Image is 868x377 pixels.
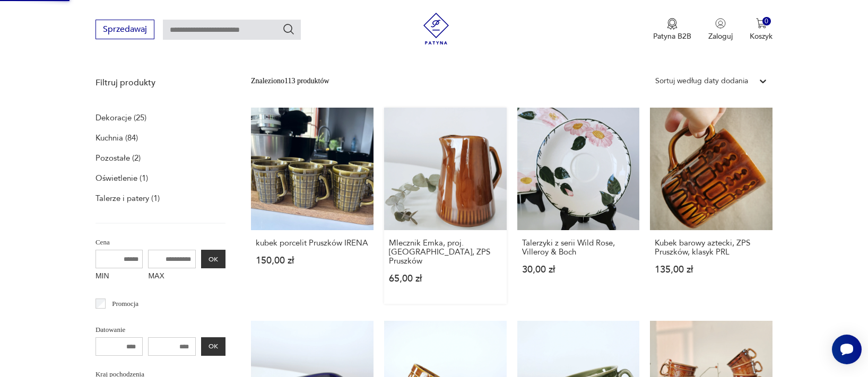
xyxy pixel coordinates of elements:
p: Zaloguj [708,31,733,41]
a: Sprzedawaj [96,27,154,34]
div: Sortuj według daty dodania [655,75,748,87]
a: Oświetlenie (1) [96,171,148,186]
a: Kuchnia (84) [96,130,138,145]
p: Koszyk [750,31,772,41]
button: OK [201,250,225,268]
iframe: Smartsupp widget button [832,335,862,364]
img: Patyna - sklep z meblami i dekoracjami vintage [420,13,452,45]
a: Talerzyki z serii Wild Rose, Villeroy & BochTalerzyki z serii Wild Rose, Villeroy & Boch30,00 zł [517,108,640,304]
p: 135,00 zł [655,265,768,274]
h3: kubek porcelit Pruszków IRENA [256,239,369,248]
div: Znaleziono 113 produktów [251,75,329,87]
p: Cena [96,236,225,248]
button: Sprzedawaj [96,20,154,39]
p: 30,00 zł [522,265,635,274]
p: Patyna B2B [653,31,691,41]
a: Talerze i patery (1) [96,191,160,206]
a: Dekoracje (25) [96,110,146,125]
button: 0Koszyk [750,18,772,41]
p: Promocja [112,298,138,310]
h3: Mlecznik Emka, proj. [GEOGRAPHIC_DATA], ZPS Pruszków [389,239,502,266]
img: Ikonka użytkownika [715,18,726,29]
h3: Talerzyki z serii Wild Rose, Villeroy & Boch [522,239,635,257]
button: OK [201,337,225,356]
button: Zaloguj [708,18,733,41]
a: Kubek barowy aztecki, ZPS Pruszków, klasyk PRLKubek barowy aztecki, ZPS Pruszków, klasyk PRL135,0... [650,108,772,304]
p: 65,00 zł [389,274,502,283]
button: Patyna B2B [653,18,691,41]
p: Filtruj produkty [96,77,225,89]
img: Ikona koszyka [756,18,767,29]
p: 150,00 zł [256,256,369,265]
button: Szukaj [282,23,295,36]
label: MAX [148,268,196,285]
a: Mlecznik Emka, proj. Gołajewska, ZPS PruszkówMlecznik Emka, proj. [GEOGRAPHIC_DATA], ZPS Pruszków... [384,108,507,304]
p: Datowanie [96,324,225,336]
img: Ikona medalu [667,18,678,30]
div: 0 [762,17,771,26]
a: kubek porcelit Pruszków IRENAkubek porcelit Pruszków IRENA150,00 zł [251,108,374,304]
label: MIN [96,268,143,285]
a: Ikona medaluPatyna B2B [653,18,691,41]
h3: Kubek barowy aztecki, ZPS Pruszków, klasyk PRL [655,239,768,257]
a: Pozostałe (2) [96,151,141,165]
